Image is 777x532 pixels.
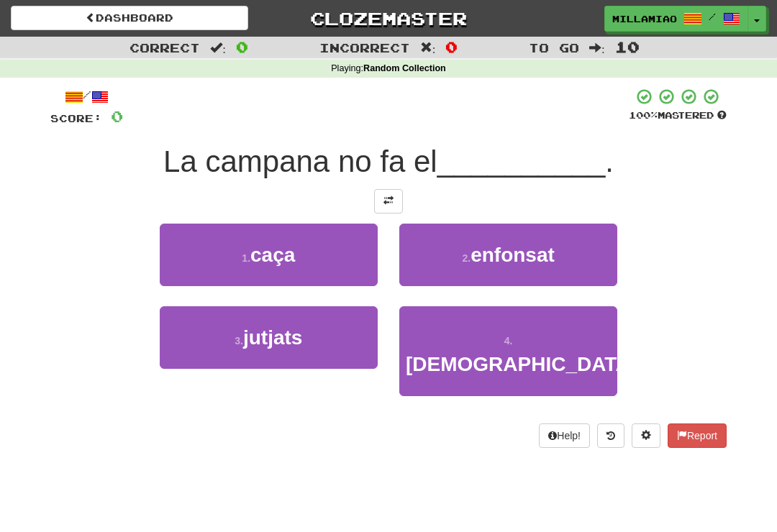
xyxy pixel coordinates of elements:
[235,335,243,347] small: 3 .
[236,38,248,55] span: 0
[406,353,637,375] span: [DEMOGRAPHIC_DATA]
[462,252,471,264] small: 2 .
[11,6,248,30] a: Dashboard
[50,112,102,124] span: Score:
[129,40,200,55] span: Correct
[319,40,410,55] span: Incorrect
[668,423,727,448] button: Report
[605,145,614,178] span: .
[111,107,123,125] span: 0
[399,224,617,286] button: 2.enfonsat
[629,109,658,121] span: 100 %
[163,145,437,178] span: La campana no fa el
[539,423,590,448] button: Help!
[437,145,606,178] span: __________
[420,42,436,54] span: :
[604,6,748,32] a: millamiao /
[471,244,555,266] span: enfonsat
[504,335,513,347] small: 4 .
[50,88,123,106] div: /
[529,40,579,55] span: To go
[612,12,677,25] span: millamiao
[250,244,295,266] span: caça
[160,224,378,286] button: 1.caça
[597,423,624,448] button: Round history (alt+y)
[589,42,605,54] span: :
[445,38,458,55] span: 0
[629,109,727,122] div: Mastered
[399,306,617,396] button: 4.[DEMOGRAPHIC_DATA]
[709,12,716,22] span: /
[615,38,640,55] span: 10
[243,326,302,349] span: jutjats
[210,42,226,54] span: :
[363,63,446,73] strong: Random Collection
[242,252,250,264] small: 1 .
[374,189,403,214] button: Toggle translation (alt+t)
[160,306,378,369] button: 3.jutjats
[270,6,507,31] a: Clozemaster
